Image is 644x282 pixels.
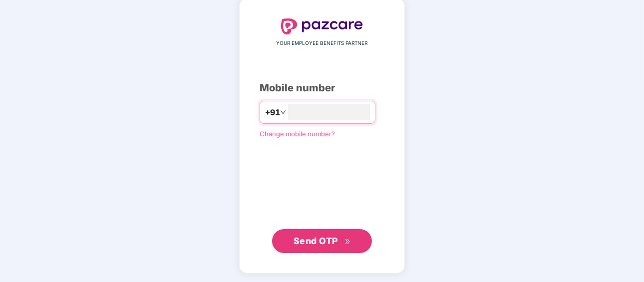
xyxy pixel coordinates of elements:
[265,106,280,119] span: +91
[281,18,363,34] img: logo
[272,229,372,253] button: Send OTPdouble-right
[344,239,351,245] span: double-right
[260,130,335,138] a: Change mobile number?
[280,109,286,115] span: down
[260,80,384,96] div: Mobile number
[294,236,338,246] span: Send OTP
[277,39,368,47] span: YOUR EMPLOYEE BENEFITS PARTNER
